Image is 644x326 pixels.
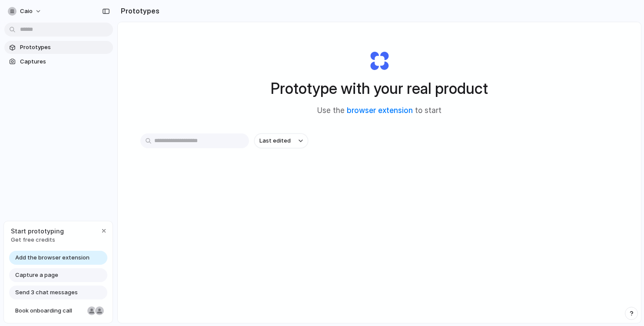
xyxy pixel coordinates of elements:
h2: Prototypes [117,6,159,16]
span: Get free credits [11,236,64,244]
a: browser extension [347,106,413,115]
span: Use the to start [317,105,442,116]
div: Christian Iacullo [94,306,105,316]
button: caio [4,4,46,18]
span: Book onboarding call [15,306,84,315]
span: Captures [20,57,110,66]
span: Capture a page [15,271,58,279]
span: Last edited [259,136,291,145]
a: Add the browser extension [9,251,107,265]
button: Last edited [254,133,308,148]
span: Prototypes [20,43,110,52]
span: caio [20,7,33,16]
span: Add the browser extension [15,253,90,262]
a: Book onboarding call [9,304,107,318]
h1: Prototype with your real product [271,77,488,100]
a: Captures [4,55,113,68]
span: Start prototyping [11,226,64,236]
span: Send 3 chat messages [15,288,78,297]
div: Nicole Kubica [86,306,97,316]
a: Prototypes [4,41,113,54]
